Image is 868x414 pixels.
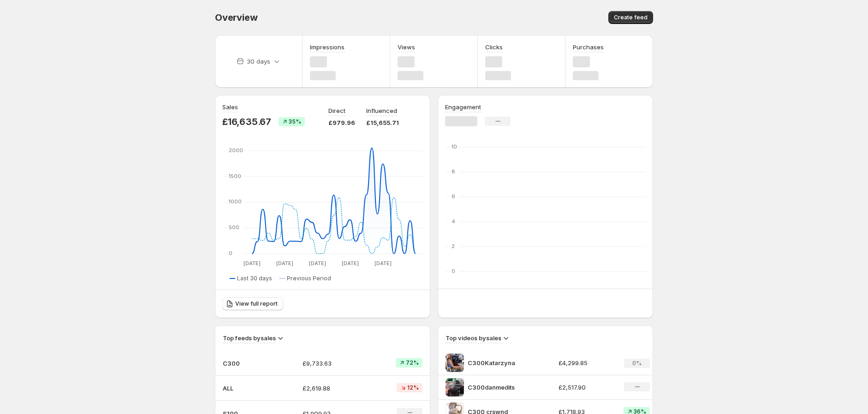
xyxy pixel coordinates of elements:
span: Overview [215,12,257,23]
h3: Purchases [573,42,604,52]
text: 0 [229,250,232,256]
span: 35% [289,118,301,125]
text: 6 [452,193,455,200]
text: 1000 [229,198,242,205]
h3: Engagement [445,102,481,112]
p: £9,733.63 [303,359,368,368]
text: 4 [452,218,455,225]
text: [DATE] [276,260,293,266]
h3: Clicks [485,42,503,52]
span: 72% [406,359,419,367]
p: £2,517.90 [559,383,613,392]
h3: Top feeds by sales [223,333,276,343]
p: ALL [223,384,269,393]
h3: Views [398,42,415,52]
p: £979.96 [328,118,355,127]
p: £2,619.88 [303,384,368,393]
p: Direct [328,106,345,115]
text: 8 [452,168,455,175]
img: C300danmedits [446,378,464,396]
img: C300Katarzyna [446,354,464,372]
span: Last 30 days [237,275,272,282]
span: 0% [632,360,642,367]
h3: Top videos by sales [446,333,501,343]
text: 2 [452,243,455,249]
text: 10 [452,143,457,150]
p: 30 days [247,57,270,66]
text: [DATE] [375,260,392,266]
p: C300 [223,359,269,368]
text: 0 [452,268,455,274]
h3: Impressions [310,42,345,52]
h3: Sales [222,102,238,112]
text: 500 [229,224,239,231]
button: Create feed [608,11,653,24]
p: C300Katarzyna [468,358,537,367]
span: Create feed [614,14,648,21]
span: Previous Period [287,275,331,282]
text: [DATE] [342,260,359,266]
span: View full report [235,300,278,308]
p: C300danmedits [468,383,537,392]
p: £16,635.67 [222,116,271,127]
text: [DATE] [309,260,326,266]
text: 2000 [229,147,243,154]
p: £4,299.85 [559,358,613,367]
text: [DATE] [244,260,261,266]
p: £15,655.71 [366,118,399,127]
span: 12% [407,384,419,391]
a: View full report [222,297,283,310]
p: Influenced [366,106,397,115]
text: 1500 [229,173,241,179]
